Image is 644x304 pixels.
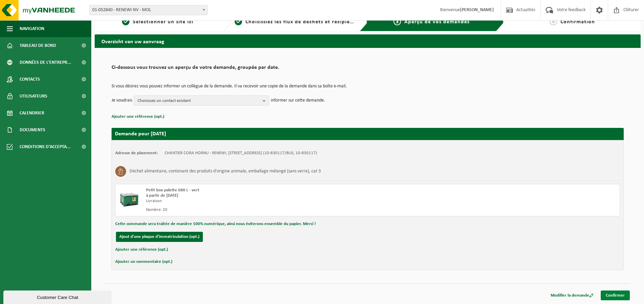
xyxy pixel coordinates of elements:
div: Livraison [146,198,395,204]
strong: à partir de [DATE] [146,193,178,198]
div: Nombre: 20 [146,207,395,213]
button: Ajouter une référence (opt.) [112,112,164,121]
span: Navigation [20,20,44,37]
strong: Adresse de placement: [115,151,158,155]
span: Tableau de bord [20,37,56,54]
span: Conditions d'accepta... [20,138,71,155]
h2: Overzicht van uw aanvraag [95,34,641,48]
span: 01-052840 - RENEWI NV - MOL [89,5,208,15]
span: Utilisateurs [20,88,47,105]
button: Cette commande sera traitée de manière 100% numérique, ainsi nous éviterons ensemble du papier. M... [115,220,316,228]
td: CHANTIER CORA HORNU - RENEWI, [STREET_ADDRESS] (10-830117/BUS, 10-830117) [165,150,317,156]
button: Ajouter une référence (opt.) [115,245,168,254]
span: Contacts [20,71,40,88]
p: informer sur cette demande. [271,95,325,106]
strong: [PERSON_NAME] [460,7,494,12]
span: 2 [235,18,242,25]
span: Choisissiez les flux de déchets et récipients [245,19,358,25]
h3: Déchet alimentaire, contenant des produits d'origine animale, emballage mélangé (sans verre), cat 3 [129,166,321,177]
span: 4 [550,18,557,25]
span: 3 [393,18,401,25]
a: Confirmer [601,291,630,300]
span: Aperçu de vos demandes [404,19,470,25]
a: 2Choisissiez les flux de déchets et récipients [235,18,354,26]
span: Sélectionner un site ici [133,19,193,25]
span: 1 [122,18,129,25]
p: Si vous désirez vous pouvez informer un collègue de la demande. Il va recevoir une copie de la de... [112,84,624,89]
span: Confirmation [560,19,595,25]
strong: Demande pour [DATE] [115,131,166,137]
span: Documents [20,121,45,138]
button: Ajouter un commentaire (opt.) [115,257,172,266]
button: Ajout d'une plaque d'immatriculation (opt.) [116,232,203,242]
img: PB-LB-0680-HPE-GN-01.png [119,188,139,208]
a: Modifier la demande [546,291,599,300]
button: Choisissez un contact existant [134,95,269,106]
span: Données de l'entrepr... [20,54,71,71]
span: 01-052840 - RENEWI NV - MOL [90,5,207,15]
span: Choisissez un contact existant [138,96,260,106]
span: Calendrier [20,105,44,121]
iframe: chat widget [3,289,113,304]
a: 1Sélectionner un site ici [98,18,218,26]
h2: Ci-dessous vous trouvez un aperçu de votre demande, groupée par date. [112,65,624,74]
p: Je voudrais [112,95,132,106]
span: Petit box palette 680 L - vert [146,188,199,192]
